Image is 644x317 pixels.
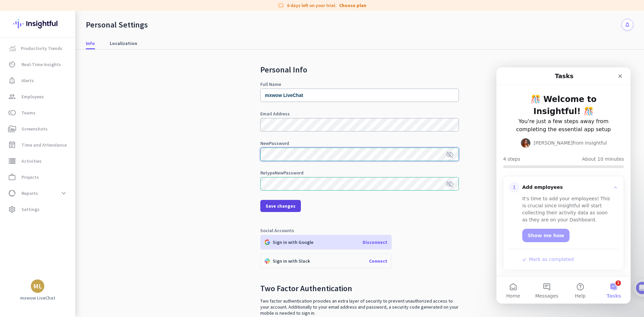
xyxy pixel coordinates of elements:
[8,60,16,68] i: av_timer
[260,284,352,293] h2: Two Factor Authentication
[265,240,270,245] img: google
[339,2,366,9] a: Choose plan
[260,66,459,74] h2: Personal Info
[622,19,633,31] button: notifications
[21,205,40,213] span: Settings
[369,258,387,264] span: Connect
[265,258,270,264] img: slack
[8,189,16,197] i: data_usage
[446,151,454,159] i: visibility_off
[1,89,75,105] a: groupEmployees
[8,141,16,149] i: event_note
[273,239,313,245] p: Sign in with Google
[21,109,36,117] span: Teams
[260,200,301,212] button: Save changes
[21,44,62,52] span: Productivity Trends
[260,170,459,175] div: Retype New Password
[86,20,148,30] div: Personal Settings
[496,67,631,304] iframe: Intercom live chat
[21,93,44,101] span: Employees
[21,125,48,133] span: Screenshots
[1,121,75,137] a: perm_mediaScreenshots
[110,40,137,47] span: Localization
[260,111,459,116] div: Email Address
[9,45,15,51] img: menu-item
[8,205,16,213] i: settings
[1,185,75,201] a: data_usageReportsexpand_more
[1,169,75,185] a: work_outlineProjects
[1,56,75,72] a: av_timerReal-Time Insights
[21,157,42,165] span: Activities
[260,228,459,233] div: Social Accounts
[363,239,387,245] span: Disconnect
[8,157,16,165] i: storage
[8,76,16,85] i: notification_important
[260,141,459,146] div: New Password
[33,283,42,289] div: ML
[1,137,75,153] a: event_noteTime and Attendance
[8,109,16,117] i: toll
[86,40,95,47] span: Info
[21,173,39,181] span: Projects
[260,82,459,87] div: Full Name
[1,72,75,89] a: notification_importantAlerts
[21,76,34,85] span: Alerts
[1,201,75,217] a: settingsSettings
[8,173,16,181] i: work_outline
[1,40,75,56] a: menu-itemProductivity Trends
[1,105,75,121] a: tollTeams
[21,189,38,197] span: Reports
[446,180,454,188] i: visibility_off
[278,2,284,9] i: label
[21,60,61,68] span: Real-Time Insights
[8,125,16,133] i: perm_media
[13,11,62,37] img: Insightful logo
[8,93,16,101] i: group
[625,22,630,28] i: notifications
[58,187,70,199] button: expand_more
[260,298,459,316] p: Two factor authentication provides an extra layer of security to prevent unauthorized access to y...
[21,141,67,149] span: Time and Attendance
[1,153,75,169] a: storageActivities
[266,203,296,209] span: Save changes
[273,258,310,264] p: Sign in with Slack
